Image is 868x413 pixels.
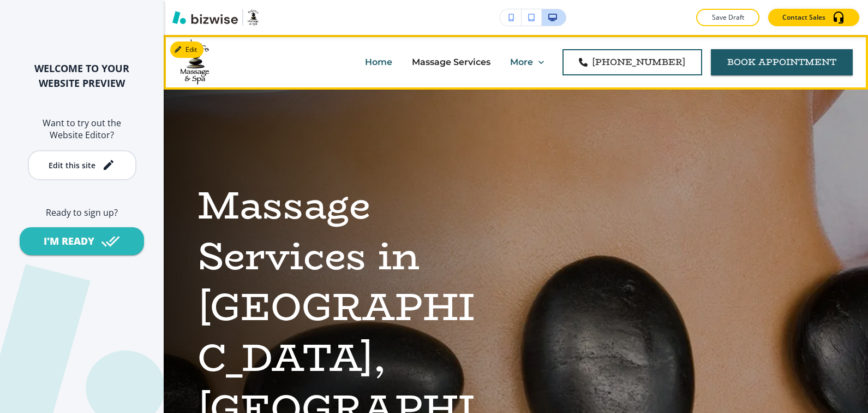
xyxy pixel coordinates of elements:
[44,234,94,248] div: I'M READY
[248,9,259,26] img: Your Logo
[412,56,490,68] p: Massage Services
[170,42,203,58] button: Edit
[711,49,853,75] a: Book Appointment
[172,11,238,24] img: Bizwise Logo
[20,227,144,255] button: I'M READY
[17,206,146,219] h6: Ready to sign up?
[180,39,209,85] img: Balance Massage and Spa
[17,61,146,91] h2: WELCOME TO YOUR WEBSITE PREVIEW
[17,117,146,141] h6: Want to try out the Website Editor?
[768,9,859,26] button: Contact Sales
[510,56,533,68] p: More
[562,49,702,75] a: [PHONE_NUMBER]
[28,150,136,180] button: Edit this site
[782,13,825,22] p: Contact Sales
[710,13,745,22] p: Save Draft
[49,161,95,169] div: Edit this site
[696,9,759,26] button: Save Draft
[365,56,392,68] p: Home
